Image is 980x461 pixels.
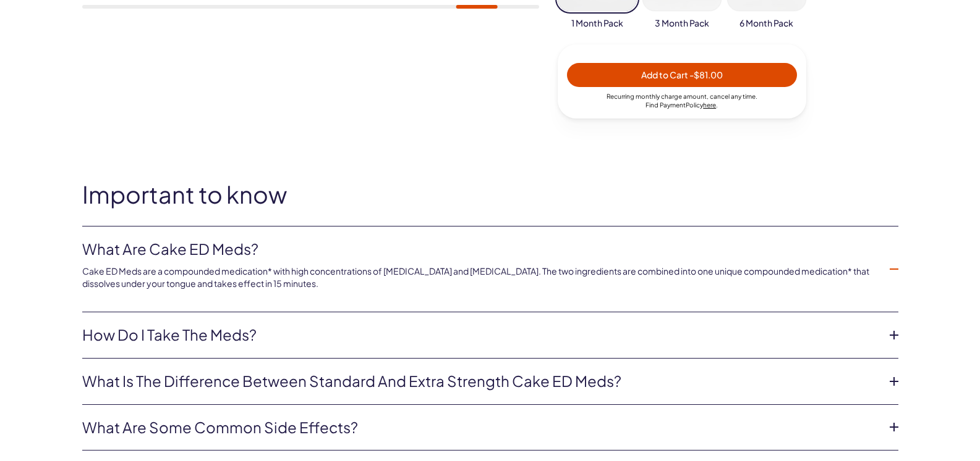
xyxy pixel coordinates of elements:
p: Cake ED Meds are a compounded medication* with high concentrations of [MEDICAL_DATA] and [MEDICAL... [82,265,879,289]
div: Recurring monthly charge amount , cancel any time. Policy . [567,92,797,109]
a: What is the difference between Standard and Extra Strength Cake ED meds? [82,371,879,392]
span: - $81.00 [689,69,723,80]
button: Add to Cart -$81.00 [567,63,797,87]
a: here [703,101,716,109]
span: Find Payment [646,101,686,109]
span: 6 Month Pack [739,17,793,30]
span: Add to Cart [641,69,723,80]
a: How do I take the meds? [82,325,879,346]
span: 1 Month Pack [571,17,623,30]
a: What are Cake ED Meds? [82,239,879,260]
span: 3 Month Pack [655,17,709,30]
a: What are some common side effects? [82,417,879,438]
h2: Important to know [82,181,898,207]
